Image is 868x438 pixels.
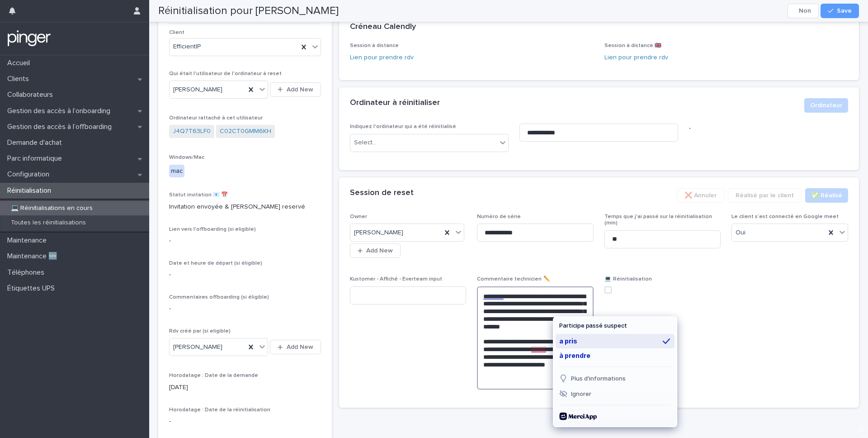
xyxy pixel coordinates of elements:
span: Commentaires offboarding (si éligible) [169,295,269,300]
span: Numéro de série [477,214,521,219]
span: Windows/Mac [169,155,204,160]
span: Ordinateur [810,101,842,110]
p: - [169,304,321,314]
span: Commentaire technicien ✏️ [477,276,550,282]
span: Temps que j'ai passé sur la réinitialisation (min) [604,214,712,226]
p: Téléphones [4,268,52,277]
span: Add New [287,344,313,350]
button: Save [821,4,859,18]
button: Réalisé par le client [728,188,802,203]
span: Rdv créé par (si eligible) [169,328,231,334]
p: Accueil [4,59,37,67]
span: Horodatage : Date de la réinitialisation [169,407,270,413]
p: - [689,124,848,133]
span: Qui était l'utilisateur de l'ordinateur à reset [169,71,282,76]
h2: Réinitialisation pour [PERSON_NAME] [158,5,339,18]
button: ❌ Annuler [677,188,724,203]
span: EfficientIP [173,42,201,52]
span: Lien vers l'offboarding (si eligible) [169,227,256,232]
h2: Session de reset [350,188,414,198]
span: Client [169,30,184,35]
h2: Ordinateur à réinitialiser [350,98,440,108]
span: [PERSON_NAME] [354,228,403,238]
p: Configuration [4,170,57,179]
span: Statut invitation 📧 📅 [169,192,228,198]
p: Clients [4,75,36,83]
p: Parc informatique [4,154,69,163]
a: Lien pour prendre rdv [604,54,668,61]
span: Réalisé par le client [736,191,794,200]
a: C02CT0GMM6KH [220,127,271,136]
p: Invitation envoyée & [PERSON_NAME] reservé [169,202,321,212]
p: Demande d'achat [4,138,69,147]
p: Toutes les réinitialisations [4,219,93,227]
span: Le client s’est connecté en Google meet [731,214,839,219]
span: ❌ Annuler [684,191,717,200]
img: mTgBEunGTSyRkCgitkcU [7,29,51,48]
span: Oui [736,228,745,238]
span: Add New [287,86,313,93]
p: - [169,270,321,280]
p: - [169,236,321,246]
button: Add New [350,243,401,258]
span: Add New [366,248,393,254]
p: Gestion des accès à l’offboarding [4,123,119,131]
button: Add New [270,82,321,97]
p: Maintenance 🆕 [4,252,65,261]
span: ✅​ Réalisé [811,191,842,200]
div: mac [169,165,184,178]
span: Horodatage : Date de la demande [169,373,258,378]
p: Collaborateurs [4,90,60,99]
a: J4Q7T63LF0 [173,127,211,136]
p: Étiquettes UPS [4,284,62,293]
p: - [169,417,321,426]
span: Kustomer - Affiché - Everteam input [350,276,442,282]
p: [DATE] [169,383,321,392]
button: ✅​ Réalisé [805,188,848,203]
span: Indiquez l'ordinateur qui a été réinitialisé [350,124,456,129]
span: Ordinateur rattaché à cet utilisateur [169,115,263,121]
span: Date et heure de départ (si éligible) [169,261,262,266]
p: Gestion des accès à l’onboarding [4,107,118,115]
span: Owner [350,214,367,219]
span: Session à distance 🇬🇧 [604,43,661,48]
span: 💻 Réinitialisation [604,276,652,282]
div: Select... [354,138,377,148]
p: 💻 Réinitialisations en cours [4,205,100,212]
a: Lien pour prendre rdv [350,54,414,61]
span: [PERSON_NAME] [173,85,222,95]
span: Save [837,8,852,14]
span: Session à distance [350,43,399,48]
button: Ordinateur [804,98,848,113]
button: Add New [270,340,321,354]
h2: Créneau Calendly [350,22,416,32]
span: [PERSON_NAME] [173,343,222,352]
p: Réinitialisation [4,186,58,195]
p: Maintenance [4,236,54,245]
